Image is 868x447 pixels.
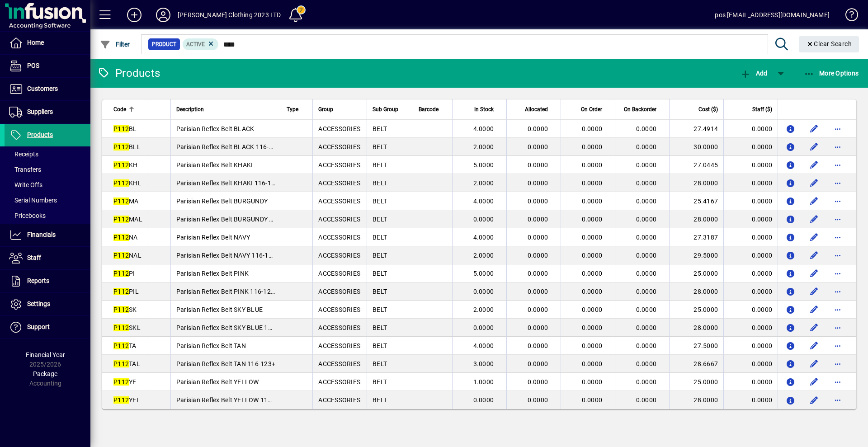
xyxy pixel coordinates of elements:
[582,198,603,205] span: 0.0000
[5,208,90,223] a: Pricebooks
[9,151,38,158] span: Receipts
[528,252,548,259] span: 0.0000
[318,104,361,114] div: Group
[806,40,852,47] span: Clear Search
[419,104,447,114] div: Barcode
[566,104,610,114] div: On Order
[636,378,657,386] span: 0.0000
[528,324,548,331] span: 0.0000
[830,212,845,226] button: More options
[373,342,387,349] span: BELT
[373,252,387,259] span: BELT
[27,300,50,307] span: Settings
[624,104,656,114] span: On Backorder
[27,323,50,330] span: Support
[723,355,778,373] td: 0.0000
[738,65,769,81] button: Add
[799,36,859,52] button: Clear
[473,143,494,151] span: 2.0000
[113,125,129,132] em: P112
[5,293,90,315] a: Settings
[723,282,778,301] td: 0.0000
[582,216,603,223] span: 0.0000
[636,125,657,132] span: 0.0000
[5,193,90,208] a: Serial Numbers
[113,216,142,223] span: MAL
[5,316,90,339] a: Support
[582,125,603,132] span: 0.0000
[318,179,360,187] span: ACCESSORIES
[636,360,657,367] span: 0.0000
[723,391,778,409] td: 0.0000
[582,360,603,367] span: 0.0000
[176,288,278,295] span: Parisian Reflex Belt PINK 116-123+
[830,266,845,281] button: More options
[373,198,387,205] span: BELT
[807,230,821,245] button: Edit
[669,246,723,264] td: 29.5000
[176,324,292,331] span: Parisian Reflex Belt SKY BLUE 116-123+
[669,210,723,228] td: 28.0000
[669,337,723,355] td: 27.5000
[176,104,204,114] span: Description
[723,192,778,210] td: 0.0000
[807,375,821,389] button: Edit
[318,360,360,367] span: ACCESSORIES
[473,270,494,277] span: 5.0000
[373,125,387,132] span: BELT
[807,339,821,353] button: Edit
[152,40,176,49] span: Product
[669,156,723,174] td: 27.0445
[373,216,387,223] span: BELT
[473,252,494,259] span: 2.0000
[528,288,548,295] span: 0.0000
[186,41,205,47] span: Active
[176,161,253,169] span: Parisian Reflex Belt KHAKI
[176,179,283,187] span: Parisian Reflex Belt KHAKI 116-123+
[752,104,772,114] span: Staff ($)
[5,177,90,193] a: Write Offs
[318,324,360,331] span: ACCESSORIES
[27,62,39,69] span: POS
[318,216,360,223] span: ACCESSORIES
[473,324,494,331] span: 0.0000
[373,378,387,386] span: BELT
[723,120,778,138] td: 0.0000
[636,396,657,404] span: 0.0000
[723,373,778,391] td: 0.0000
[26,351,65,358] span: Financial Year
[176,252,280,259] span: Parisian Reflex Belt NAVY 116-123+
[176,143,284,151] span: Parisian Reflex Belt BLACK 116-123+
[636,270,657,277] span: 0.0000
[373,104,407,114] div: Sub Group
[807,140,821,154] button: Edit
[512,104,556,114] div: Allocated
[318,104,333,114] span: Group
[582,143,603,151] span: 0.0000
[318,143,360,151] span: ACCESSORIES
[528,198,548,205] span: 0.0000
[669,373,723,391] td: 25.0000
[373,270,387,277] span: BELT
[473,306,494,313] span: 2.0000
[807,194,821,208] button: Edit
[473,396,494,404] span: 0.0000
[636,234,657,241] span: 0.0000
[318,161,360,169] span: ACCESSORIES
[723,228,778,246] td: 0.0000
[723,174,778,192] td: 0.0000
[830,248,845,263] button: More options
[807,158,821,172] button: Edit
[113,179,142,187] span: KHL
[113,270,129,277] em: P112
[176,216,297,223] span: Parisian Reflex Belt BURGUNDY 116-123+
[582,324,603,331] span: 0.0000
[669,355,723,373] td: 28.6667
[473,342,494,349] span: 4.0000
[830,284,845,299] button: More options
[807,357,821,371] button: Edit
[830,194,845,208] button: More options
[528,234,548,241] span: 0.0000
[636,198,657,205] span: 0.0000
[636,342,657,349] span: 0.0000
